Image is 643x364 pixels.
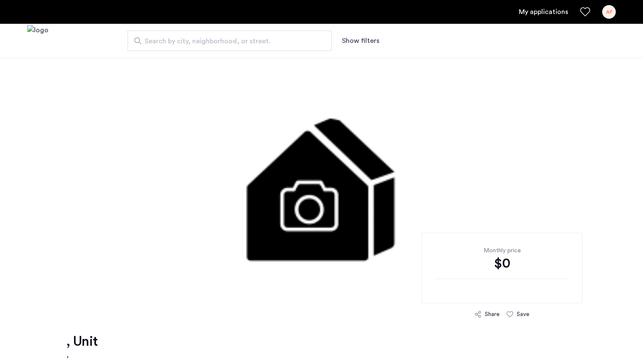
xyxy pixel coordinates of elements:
[435,246,569,255] div: Monthly price
[602,5,616,19] div: AF
[27,25,48,57] a: Cazamio logo
[66,333,97,350] h1: , Unit
[342,36,379,46] button: Show or hide filters
[116,58,527,313] img: 3.gif
[66,350,97,360] h2: ,
[519,7,568,17] a: My application
[580,7,590,17] a: Favorites
[145,36,308,46] span: Search by city, neighborhood, or street.
[128,31,332,51] input: Apartment Search
[485,310,500,319] div: Share
[27,25,48,57] img: logo
[517,310,529,319] div: Save
[66,333,97,360] a: , Unit,
[435,255,569,272] div: $0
